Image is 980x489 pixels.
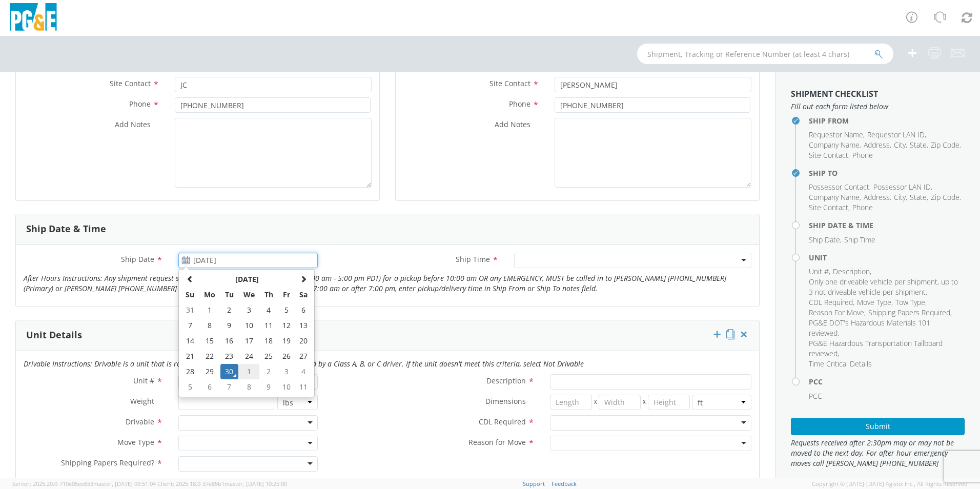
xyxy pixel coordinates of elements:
li: , [864,192,891,202]
input: Shipment, Tracking or Reference Number (at least 4 chars) [637,44,893,64]
span: Client: 2025.18.0-37e85b1 [157,480,287,487]
span: Requestor Name [809,130,863,139]
span: Dimensions [485,396,526,406]
span: Description [833,267,870,276]
span: Possessor Contact [809,182,869,192]
span: Zip Code [931,192,959,202]
h4: PCC [809,378,965,385]
span: State [910,140,927,150]
i: Drivable Instructions: Drivable is a unit that is roadworthy and can be driven over the road by a... [24,359,584,369]
td: 26 [278,349,295,364]
span: Site Contact [809,150,848,160]
span: Drivable [126,417,154,426]
span: Copyright © [DATE]-[DATE] Agistix Inc., All Rights Reserved [812,480,968,488]
td: 3 [278,364,295,379]
span: Requestor LAN ID [867,130,925,139]
span: Phone [852,150,873,160]
span: PG&E Hazardous Transportation Tailboard reviewed [809,338,943,358]
td: 15 [199,333,220,349]
span: Previous Month [187,275,194,282]
li: , [809,308,866,318]
span: Ship Time [456,254,490,264]
span: Phone [129,99,151,109]
td: 30 [220,364,238,379]
li: , [867,130,926,140]
li: , [809,150,850,160]
span: State [910,192,927,202]
span: Reason For Move [809,308,864,317]
th: Tu [220,287,238,302]
button: Submit [791,418,965,435]
td: 18 [259,333,277,349]
td: 6 [199,379,220,395]
li: , [809,318,962,338]
td: 24 [238,349,260,364]
a: Feedback [552,480,577,487]
span: Address [864,140,890,150]
td: 4 [295,364,312,379]
span: Unit # [809,267,829,276]
li: , [868,308,952,318]
th: Th [259,287,277,302]
input: Width [599,395,641,410]
span: City [894,192,906,202]
span: Site Contact [110,78,151,88]
span: Reason for Move [468,437,526,447]
span: Company Name [809,140,860,150]
td: 10 [278,379,295,395]
i: After Hours Instructions: Any shipment request submitted after normal business hours (7:00 am - 5... [24,273,726,293]
span: Site Contact [489,78,530,88]
span: PCC [809,391,822,401]
li: , [809,338,962,359]
td: 6 [295,302,312,318]
li: , [809,182,871,192]
th: Fr [278,287,295,302]
span: Shipping Papers Required? [61,458,154,467]
img: pge-logo-06675f144f4cfa6a6814.png [8,3,59,33]
span: Move Type [857,297,891,307]
h4: Ship Date & Time [809,221,965,229]
td: 11 [259,318,277,333]
span: CDL Required [479,417,526,426]
td: 8 [238,379,260,395]
td: 25 [259,349,277,364]
span: Only one driveable vehicle per shipment, up to 3 not driveable vehicle per shipment [809,277,958,297]
li: , [809,192,861,202]
input: Length [550,395,592,410]
td: 10 [238,318,260,333]
li: , [910,140,928,150]
th: Select Month [199,272,295,287]
th: Su [181,287,199,302]
h4: Ship To [809,169,965,177]
h4: Unit [809,254,965,261]
span: Ship Date [121,254,154,264]
li: , [809,140,861,150]
td: 9 [220,318,238,333]
li: , [910,192,928,202]
span: Add Notes [115,119,151,129]
td: 22 [199,349,220,364]
td: 7 [181,318,199,333]
span: Requests received after 2:30pm may or may not be moved to the next day. For after hour emergency ... [791,438,965,468]
h3: Unit Details [26,330,82,340]
th: Sa [295,287,312,302]
li: , [894,192,907,202]
td: 1 [238,364,260,379]
span: Unit # [133,376,154,385]
span: Shipping Papers Required [868,308,950,317]
li: , [809,235,842,245]
span: master, [DATE] 10:25:00 [224,480,287,487]
td: 8 [199,318,220,333]
td: 28 [181,364,199,379]
span: Possessor LAN ID [873,182,931,192]
span: X [641,395,648,410]
td: 29 [199,364,220,379]
li: , [833,267,871,277]
td: 16 [220,333,238,349]
td: 13 [295,318,312,333]
td: 2 [259,364,277,379]
td: 23 [220,349,238,364]
span: CDL Required [809,297,853,307]
td: 19 [278,333,295,349]
td: 2 [220,302,238,318]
